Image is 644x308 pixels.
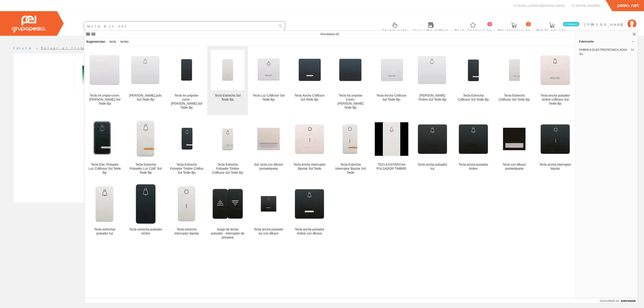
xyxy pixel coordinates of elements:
[412,46,453,115] a: Tecla Ancha Pulsador Timbre Sol Teide Bjc [PERSON_NAME] Timbre Sol Teide Bjc
[295,228,324,235] font: Tecla ancha pulsador timbre con difusor
[330,46,371,115] a: Tecla Int.unipolar Conm.cruz Sol Teide Bjc Tecla Int.unipolar Conm.[PERSON_NAME] Teide Bjc
[13,46,32,50] a: Inicio
[125,46,166,115] a: Tecla Ancha.puls.Sol Teide Bjc [PERSON_NAME].puls.Sol Teide Bjc
[135,119,157,159] img: Tecla Estrecha Pulsador Luz C/dif. Sol Teide Bjc
[375,122,408,156] img: TECLA ESTRECHA PULSADOR TIMBRE
[338,94,363,109] font: Tecla Int.unipolar Conm.[PERSON_NAME] Teide Bjc
[584,19,636,23] a: [PERSON_NAME]
[535,46,576,115] a: Tecla ancha pulsador timbre c/difusor Sol Teide Bjc Tecla ancha pulsador timbre c/difusor Sol Tei...
[253,94,285,101] font: Tecla Luz C/difusor Sol Teide Bjc
[252,187,285,221] img: Tecla ancha pulsador luz con difusor
[212,163,244,174] font: Tecla Estrecha Pulsador Timbre C/difusor Sol Teide Bjc
[293,187,326,221] img: Tecla ancha pulsador timbre con difusor
[377,163,407,170] font: TECLA ESTRECHA PULSADOR TIMBRE
[170,53,203,87] img: Tecla Int.unipolar-conm.-cruz.Sol Teide Bjc
[527,22,529,26] font: 0
[494,115,535,180] a: Tecla con difusor portaetiqueta Tecla con difusor portaetiqueta
[12,16,45,32] img: Grupo Peisa
[109,40,116,43] font: tecla
[171,94,202,109] font: Tecla Int.unipolar-conm.-[PERSON_NAME].Sol Teide Bjc
[330,115,371,180] a: Tecla Estrecha Interruptor Bipolar Sol Teide Tecla Estrecha Interruptor Bipolar Sol Teide
[600,299,620,302] font: Desarrollado por
[378,19,409,34] a: Selectores
[293,163,326,170] font: Tecla Ancha Interruptor Bipolar Sol Teide
[121,40,129,43] font: teclas
[414,28,448,32] font: Últimas compras
[294,94,325,101] font: Tecla Ancha C/difusor Sol Teide Bjc
[383,28,407,32] font: Selectores
[293,53,326,87] img: Tecla Ancha C/difusor Sol Teide Bjc
[125,115,166,180] a: Tecla Estrecha Pulsador Luz C/dif. Sol Teide Bjc Tecla Estrecha Pulsador Luz C/dif. Sol Teide Bjc
[207,115,248,180] a: Tecla Estrecha Pulsador Timbre C/difusor Sol Teide Bjc Tecla Estrecha Pulsador Timbre C/difusor S...
[498,53,531,87] img: Tecla Estrecha C/difusor Sol Teide Bjc
[174,228,199,235] font: Tecla estrecho interruptor bipolar
[84,46,125,115] a: Tecla Int.unipol-conm.cruz.Sol Teide Bjc Tecla Int.unipol-conm.[PERSON_NAME].Sol Teide Bjc
[166,46,207,115] a: Tecla Int.unipolar-conm.-cruz.Sol Teide Bjc Tecla Int.unipolar-conm.-[PERSON_NAME].Sol Teide Bjc
[371,46,412,115] a: Tecla Ancha C/difusor Sol Teide Bjc Tecla Ancha C/difusor Sol Teide Bjc
[207,46,248,115] a: Tecla Estrecha Sol Teide Bjc Tecla Estrecha Sol Teide Bjc
[41,46,129,50] a: Volver al listado de productos
[293,122,326,156] img: Tecla Ancha Interruptor Bipolar Sol Teide
[320,32,336,36] font: Resultados:
[334,122,367,156] img: Tecla Estrecha Interruptor Bipolar Sol Teide
[211,187,244,221] img: Juego de teclas pulsador - interruptor de persiana
[335,163,366,174] font: Tecla Estrecha Interruptor Bipolar Sol Teide
[207,180,248,245] a: Juego de teclas pulsador - interruptor de persiana Juego de teclas pulsador - interruptor de pers...
[600,298,638,304] a: Desarrollado por
[211,122,244,156] img: Tecla Estrecha Pulsador Timbre C/difusor Sol Teide Bjc
[376,94,407,101] font: Tecla Ancha C/difusor Sol Teide Bjc
[129,53,163,87] img: Tecla Ancha.puls.Sol Teide Bjc
[631,48,634,51] font: 34
[499,94,530,101] font: Tecla Estrecha C/difusor Sol Teide Bjc
[538,53,572,87] img: Tecla ancha pulsador timbre c/difusor Sol Teide Bjc
[88,53,121,87] img: Tecla Int.unipol-conm.cruz.Sol Teide Bjc
[489,22,491,26] font: 0
[90,119,119,159] img: Tecla Estr. Pulsador Luz C/difusor Sol Teide Bjc
[576,4,600,7] font: [PHONE_NUMBER]
[254,163,283,170] font: Sol, tecla con difusor portaetiqueta
[540,94,570,105] font: Tecla ancha pulsador timbre c/difusor Sol Teide Bjc
[453,115,494,180] a: Tecla ancha pulsador timbre Tecla ancha pulsador timbre
[584,22,625,26] font: [PERSON_NAME]
[86,40,106,43] font: Sugerencias:
[130,163,161,174] font: Tecla Estrecha Pulsador Luz C/dif. Sol Teide Bjc
[459,163,488,170] font: Tecla ancha pulsador timbre
[498,122,531,156] img: Tecla con difusor portaetiqueta
[170,122,203,156] img: Tecla Estrecha Pulsador Timbre C/difus Sol Teide Bjc
[575,38,638,45] a: Fabricante
[166,115,207,180] a: Tecla Estrecha Pulsador Timbre C/difus Sol Teide Bjc Tecla Estrecha Pulsador Timbre C/difus Sol T...
[248,115,289,180] a: Sol, tecla con difusor portaetiqueta Sol, tecla con difusor portaetiqueta
[336,32,339,36] font: 34
[457,122,490,156] img: Tecla ancha pulsador timbre
[289,46,330,115] a: Tecla Ancha C/difusor Sol Teide Bjc Tecla Ancha C/difusor Sol Teide Bjc
[537,28,567,32] font: Pedido actual
[84,21,276,30] input: Buscar ...
[416,122,449,156] img: Tecla ancha pulsador luz
[579,40,594,43] font: Fabricante
[289,115,330,180] a: Tecla Ancha Interruptor Bipolar Sol Teide Tecla Ancha Interruptor Bipolar Sol Teide
[136,184,156,224] img: Tecla estrecha pulsador timbre
[248,46,289,115] a: Tecla Luz C/difusor Sol Teide Bjc Tecla Luz C/difusor Sol Teide Bjc
[409,19,450,34] a: Últimas compras
[371,115,412,180] a: TECLA ESTRECHA PULSADOR TIMBRE TECLA ESTRECHA PULSADOR TIMBRE
[94,228,115,235] font: Tecla estrechar pulsador luz
[503,163,526,170] font: Tecla con difusor portaetiqueta
[129,228,162,235] font: Tecla estrecha pulsador timbre
[453,46,494,115] a: Tecla Estrecha C/difusor Sol Teide Bjc Tecla Estrecha C/difusor Sol Teide Bjc
[254,228,283,235] font: Tecla ancha pulsador luz con difusor
[84,115,125,180] a: Tecla Estr. Pulsador Luz C/difusor Sol Teide Bjc Tecla Estr. Pulsador Luz C/difusor Sol Teide Bjc
[129,94,162,101] font: [PERSON_NAME].puls.Sol Teide Bjc
[166,180,207,245] a: Tecla estrecho interruptor bipolar Tecla estrecho interruptor bipolar
[89,94,120,105] font: Tecla Int.unipol-conm.[PERSON_NAME].Sol Teide Bjc
[418,163,447,170] font: Tecla ancha pulsador luz
[539,163,571,170] font: Tecla ancha interruptor bipolar
[494,46,535,115] a: Tecla Estrecha C/difusor Sol Teide Bjc Tecla Estrecha C/difusor Sol Teide Bjc
[211,53,244,87] img: Tecla Estrecha Sol Teide Bjc
[518,4,565,7] font: [EMAIL_ADDRESS][DOMAIN_NAME]
[535,115,576,180] a: Tecla ancha interruptor bipolar Tecla ancha interruptor bipolar
[176,184,197,224] img: Tecla estrecho interruptor bipolar
[94,184,116,224] img: Tecla estrechar pulsador luz
[498,28,530,32] font: Ped. favoritos
[84,180,125,245] a: Tecla estrechar pulsador luz Tecla estrechar pulsador luz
